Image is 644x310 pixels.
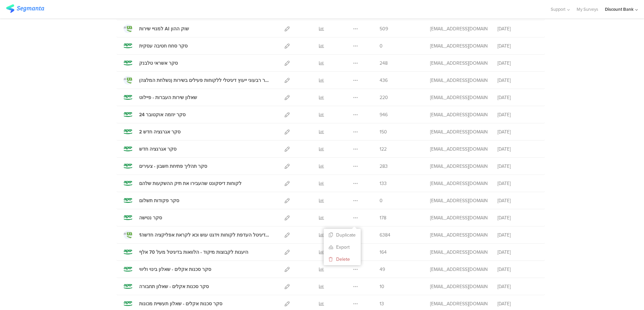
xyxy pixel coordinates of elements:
[497,197,538,204] div: [DATE]
[430,60,487,67] div: survey_discount@dbank.co.il
[551,6,566,12] span: Support
[497,231,538,239] div: [DATE]
[430,266,487,273] div: survey_discount@dbank.co.il
[430,231,487,239] div: survey_discount@dbank.co.il
[124,179,241,188] a: לקוחות דיסקונט שהעבירו את תיק ההשקעות שלהם
[430,94,487,101] div: survey_discount@dbank.co.il
[497,25,538,32] div: [DATE]
[497,42,538,50] div: [DATE]
[124,299,222,308] a: סקר סכנות אקלים - שאלון תעשיית מכונות
[139,128,181,135] div: 2 סקר אגרגציה חדש
[430,283,487,290] div: survey_discount@dbank.co.il
[380,77,388,84] span: 436
[430,249,487,256] div: survey_discount@dbank.co.il
[6,4,44,13] img: segmanta logo
[124,162,207,170] a: סקר תהליך פתיחת חשבון - צעירים
[324,241,361,253] a: Export
[124,110,186,119] a: סקר יוזמה אוקטובר 24
[430,42,487,50] div: survey_discount@dbank.co.il
[497,163,538,170] div: [DATE]
[124,265,211,274] a: סקר סכנות אקלים - שאלון בינוי וליווי
[139,283,209,290] div: סקר סכנות אקלים - שאלון תחבורה
[380,94,388,101] span: 220
[124,127,181,136] a: 2 סקר אגרגציה חדש
[430,146,487,153] div: survey_discount@dbank.co.il
[139,42,188,50] div: סקר סחח חטיבה עסקית
[380,25,388,32] span: 509
[497,283,538,290] div: [DATE]
[380,128,387,135] span: 150
[380,111,388,118] span: 946
[380,197,383,204] span: 0
[124,41,188,50] a: סקר סחח חטיבה עסקית
[139,197,179,204] div: סקר פקודות תשלום
[139,300,222,307] div: סקר סכנות אקלים - שאלון תעשיית מכונות
[380,214,386,221] span: 178
[139,77,270,84] div: סקר רבעוני ייעוץ דיגיטלי ללקוחות פעילים בשירות (נשלחת המלצה)
[124,24,189,33] a: למנויי שירות AI שוק ההון
[380,249,387,256] span: 164
[139,25,189,32] div: למנויי שירות AI שוק ההון
[380,231,390,239] span: 6384
[605,6,634,12] div: Discount Bank
[124,196,179,205] a: סקר פקודות תשלום
[430,111,487,118] div: survey_discount@dbank.co.il
[497,146,538,153] div: [DATE]
[124,93,197,102] a: שאלון שירות העברות - פיילוט
[380,146,387,153] span: 122
[124,213,162,222] a: סקר נטישה
[380,180,387,187] span: 133
[497,249,538,256] div: [DATE]
[380,266,385,273] span: 49
[324,229,361,241] button: Duplicate
[124,282,209,291] a: סקר סכנות אקלים - שאלון תחבורה
[430,197,487,204] div: survey_discount@dbank.co.il
[380,300,384,307] span: 13
[497,94,538,101] div: [DATE]
[497,128,538,135] div: [DATE]
[139,111,186,118] div: סקר יוזמה אוקטובר 24
[139,249,248,256] div: היענות לקבוצות מיקוד - הלוואות בדיגיטל מעל 70 אלף
[430,163,487,170] div: survey_discount@dbank.co.il
[139,146,176,153] div: סקר אגרגציה חדש
[497,180,538,187] div: [DATE]
[380,163,388,170] span: 283
[497,300,538,307] div: [DATE]
[497,77,538,84] div: [DATE]
[124,145,176,153] a: סקר אגרגציה חדש
[430,300,487,307] div: survey_discount@dbank.co.il
[139,180,241,187] div: לקוחות דיסקונט שהעבירו את תיק ההשקעות שלהם
[124,248,248,256] a: היענות לקבוצות מיקוד - הלוואות בדיגיטל מעל 70 אלף
[139,94,197,101] div: שאלון שירות העברות - פיילוט
[139,214,162,221] div: סקר נטישה
[124,230,270,239] a: תובנה בדיגיטל העדפת לקוחות וידגט עוש וכא לקראת אפליקציה חדשה1
[139,266,211,273] div: סקר סכנות אקלים - שאלון בינוי וליווי
[139,60,178,67] div: סקר אשראי טלבנק
[497,111,538,118] div: [DATE]
[139,231,270,239] div: תובנה בדיגיטל העדפת לקוחות וידגט עוש וכא לקראת אפליקציה חדשה1
[380,42,383,50] span: 0
[497,60,538,67] div: [DATE]
[380,60,388,67] span: 248
[380,283,384,290] span: 10
[430,25,487,32] div: survey_discount@dbank.co.il
[497,214,538,221] div: [DATE]
[139,163,207,170] div: סקר תהליך פתיחת חשבון - צעירים
[430,214,487,221] div: survey_discount@dbank.co.il
[430,180,487,187] div: survey_discount@dbank.co.il
[124,76,270,85] a: סקר רבעוני ייעוץ דיגיטלי ללקוחות פעילים בשירות (נשלחת המלצה)
[324,253,361,265] button: Delete
[430,77,487,84] div: survey_discount@dbank.co.il
[430,128,487,135] div: survey_discount@dbank.co.il
[124,59,178,67] a: סקר אשראי טלבנק
[497,266,538,273] div: [DATE]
